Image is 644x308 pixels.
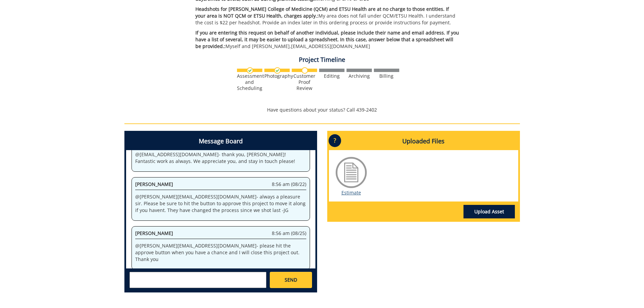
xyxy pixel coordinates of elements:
[195,29,460,50] p: Myself and [PERSON_NAME], [EMAIL_ADDRESS][DOMAIN_NAME]
[329,134,341,147] p: ?
[341,189,361,196] a: Estimate
[302,67,308,74] img: no
[463,205,515,218] a: Upload Asset
[272,230,306,237] span: 8:56 am (08/25)
[135,230,173,236] span: [PERSON_NAME]
[374,73,399,79] div: Billing
[135,151,306,165] p: @ [EMAIL_ADDRESS][DOMAIN_NAME] - thank you, [PERSON_NAME]! Fantastic work as always. We appreciat...
[195,6,449,19] span: Headshots for [PERSON_NAME] College of Medicine (QCM) and ETSU Health are at no charge to those e...
[264,73,290,79] div: Photography
[124,106,520,113] p: Have questions about your status? Call 439-2402
[135,242,306,263] p: @ [PERSON_NAME][EMAIL_ADDRESS][DOMAIN_NAME] - please hit the approve button when you have a chanc...
[195,29,459,49] span: If you are entering this request on behalf of another individual, please include their name and e...
[272,181,306,188] span: 8:56 am (08/22)
[274,67,281,74] img: checkmark
[347,73,372,79] div: Archiving
[329,133,518,150] h4: Uploaded Files
[237,73,262,91] div: Assessment and Scheduling
[135,193,306,214] p: @ [PERSON_NAME][EMAIL_ADDRESS][DOMAIN_NAME] - always a pleasure sir. Please be sure to hit the bu...
[124,56,520,63] h4: Project Timeline
[247,67,253,74] img: checkmark
[195,6,460,26] p: My area does not fall under QCM/ETSU Health. I understand the cost is $22 per headshot. Provide a...
[135,181,173,187] span: [PERSON_NAME]
[292,73,317,91] div: Customer Proof Review
[126,133,315,150] h4: Message Board
[129,272,266,288] textarea: messageToSend
[270,272,312,288] a: SEND
[319,73,344,79] div: Editing
[285,277,297,283] span: SEND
